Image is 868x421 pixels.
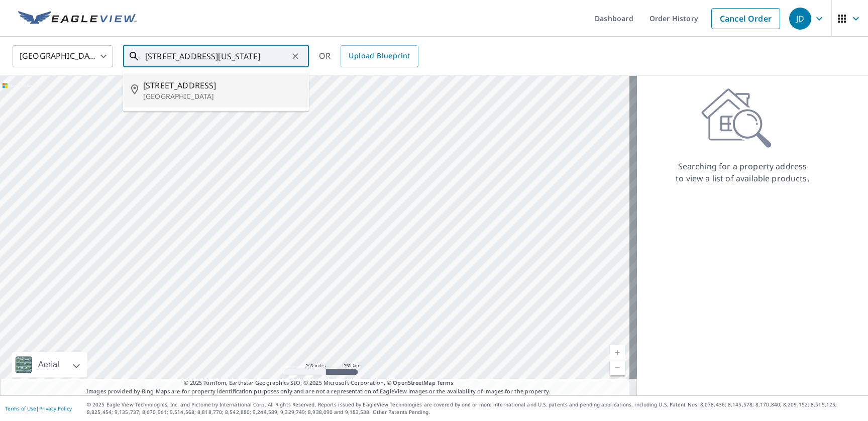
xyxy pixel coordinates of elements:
[610,360,625,375] a: Current Level 5, Zoom Out
[5,405,36,412] a: Terms of Use
[319,45,418,67] div: OR
[789,8,811,30] div: JD
[13,42,113,70] div: [GEOGRAPHIC_DATA]
[18,11,137,26] img: EV Logo
[143,79,301,91] span: [STREET_ADDRESS]
[610,345,625,360] a: Current Level 5, Zoom In
[35,352,62,377] div: Aerial
[393,379,435,386] a: OpenStreetMap
[711,8,780,29] a: Cancel Order
[12,352,87,377] div: Aerial
[184,379,454,387] span: © 2025 TomTom, Earthstar Geographics SIO, © 2025 Microsoft Corporation, ©
[437,379,454,386] a: Terms
[143,91,301,101] p: [GEOGRAPHIC_DATA]
[288,49,302,63] button: Clear
[145,42,288,70] input: Search by address or latitude-longitude
[675,160,810,184] p: Searching for a property address to view a list of available products.
[39,405,72,412] a: Privacy Policy
[5,405,72,411] p: |
[341,45,418,67] a: Upload Blueprint
[87,401,863,416] p: © 2025 Eagle View Technologies, Inc. and Pictometry International Corp. All Rights Reserved. Repo...
[349,50,410,62] span: Upload Blueprint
